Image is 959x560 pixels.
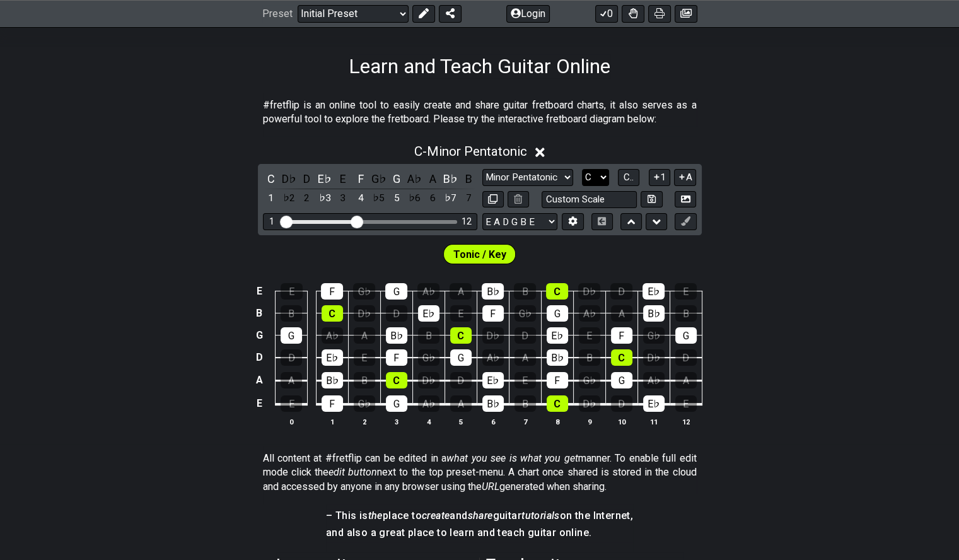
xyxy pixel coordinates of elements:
button: Delete [508,191,529,208]
em: share [468,510,493,522]
select: Tonic/Root [582,169,609,186]
span: Preset [262,8,293,20]
div: E [675,283,697,300]
div: toggle pitch class [460,170,477,187]
div: A [611,305,632,322]
div: toggle scale degree [335,190,351,207]
th: 1 [316,415,348,428]
div: toggle pitch class [281,170,297,187]
span: C - Minor Pentatonic [414,144,527,159]
div: toggle pitch class [352,170,369,187]
div: toggle scale degree [460,190,477,207]
div: A [450,283,472,300]
th: 11 [637,415,670,428]
div: C [611,349,632,366]
th: 0 [276,415,308,428]
th: 3 [380,415,412,428]
span: C.. [624,172,634,183]
h4: – This is place to and guitar on the Internet, [326,509,633,523]
td: G [252,324,267,346]
th: 2 [348,415,380,428]
button: Create image [675,5,697,23]
th: 5 [445,415,477,428]
div: toggle scale degree [388,190,405,207]
div: D [386,305,407,322]
th: 12 [670,415,702,428]
div: F [386,349,407,366]
button: Print [648,5,671,23]
div: B [514,283,536,300]
td: A [252,369,267,392]
span: First enable full edit mode to edit [453,245,506,264]
div: E [675,395,697,412]
em: edit button [328,466,377,478]
th: 4 [412,415,445,428]
div: D [611,395,632,412]
button: Edit Preset [412,5,435,23]
div: F [321,283,343,300]
div: E♭ [482,372,504,388]
div: C [547,395,568,412]
button: 0 [595,5,618,23]
div: D [514,327,536,344]
h1: Learn and Teach Guitar Online [349,54,610,78]
div: B♭ [482,283,504,300]
button: Edit Tuning [562,213,583,230]
p: All content at #fretflip can be edited in a manner. To enable full edit mode click the next to th... [263,452,697,494]
div: D [675,349,697,366]
div: B [281,305,302,322]
div: toggle scale degree [299,190,315,207]
div: E [281,395,302,412]
select: Scale [482,169,573,186]
div: D♭ [418,372,439,388]
div: B♭ [482,395,504,412]
div: G♭ [643,327,665,344]
p: #fretflip is an online tool to easily create and share guitar fretboard charts, it also serves as... [263,98,697,127]
div: A [450,395,472,412]
div: B [579,349,600,366]
div: toggle scale degree [371,190,387,207]
div: D [610,283,632,300]
div: B♭ [322,372,343,388]
div: D♭ [578,283,600,300]
div: 1 [269,216,274,227]
div: 12 [462,216,472,227]
div: G♭ [579,372,600,388]
button: Toggle Dexterity for all fretkits [622,5,644,23]
div: toggle scale degree [407,190,423,207]
div: A♭ [322,327,343,344]
div: A [354,327,375,344]
div: E [450,305,472,322]
div: toggle scale degree [281,190,297,207]
div: A♭ [482,349,504,366]
div: E [514,372,536,388]
div: B [675,305,697,322]
div: toggle pitch class [371,170,387,187]
div: E♭ [547,327,568,344]
em: what you see is what you get [446,452,578,464]
em: create [422,510,450,522]
div: B♭ [643,305,665,322]
div: F [611,327,632,344]
em: URL [482,481,499,493]
div: G♭ [353,283,375,300]
div: A♭ [579,305,600,322]
div: E♭ [642,283,665,300]
td: B [252,302,267,324]
td: E [252,392,267,416]
div: G [281,327,302,344]
div: E♭ [322,349,343,366]
button: 1 [649,169,670,186]
div: D [450,372,472,388]
div: B [418,327,439,344]
div: toggle pitch class [443,170,459,187]
div: toggle pitch class [407,170,423,187]
div: F [322,395,343,412]
div: C [546,283,568,300]
div: G [611,372,632,388]
div: A [514,349,536,366]
div: B♭ [547,349,568,366]
div: A [675,372,697,388]
th: 10 [605,415,637,428]
div: C [386,372,407,388]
